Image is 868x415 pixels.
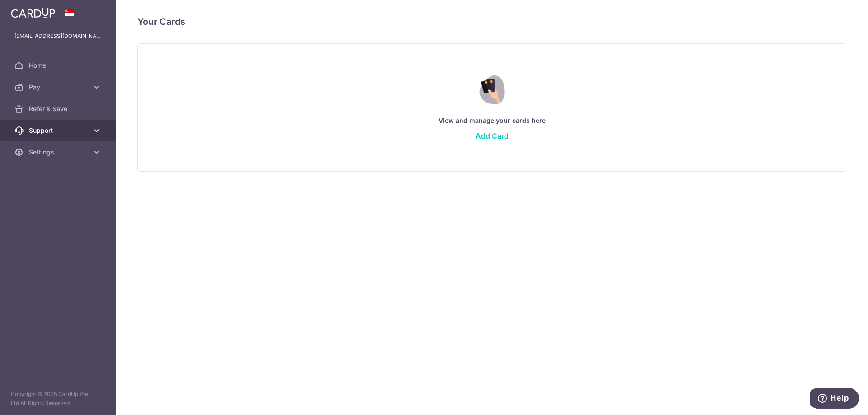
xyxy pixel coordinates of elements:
span: Refer & Save [29,104,89,113]
span: Pay [29,83,89,92]
span: Help [20,6,39,14]
span: Settings [29,148,89,157]
img: Credit Card [472,75,511,104]
iframe: Opens a widget where you can find more information [810,388,859,410]
img: CardUp [11,7,55,18]
a: Add Card [476,131,509,140]
p: [EMAIL_ADDRESS][DOMAIN_NAME] [14,32,101,41]
span: Support [29,126,89,135]
span: Home [29,61,89,70]
h4: Your Cards [137,14,185,29]
p: View and manage your cards here [156,115,828,126]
